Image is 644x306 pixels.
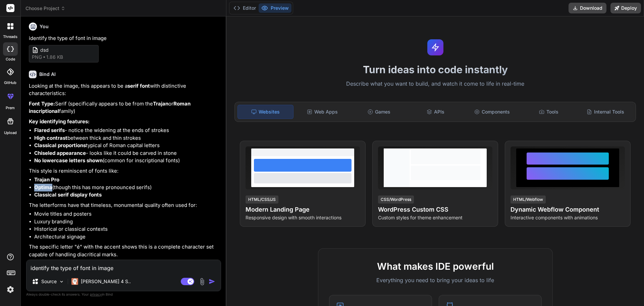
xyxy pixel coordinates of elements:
[610,3,641,13] button: Deploy
[34,134,220,142] li: between thick and thin strokes
[90,292,102,296] span: privacy
[34,191,102,198] strong: Classical serif display fonts
[40,47,94,54] span: dsd
[569,3,606,13] button: Download
[34,127,65,133] strong: Flared serifs
[578,105,633,119] div: Internal Tools
[34,225,220,233] li: Historical or classical contexts
[34,233,220,241] li: Architectural signage
[71,278,78,285] img: Claude 4 Sonnet
[198,278,206,286] img: attachment
[34,142,220,149] li: typical of Roman capital letters
[237,105,293,119] div: Websites
[246,205,360,214] h4: Modern Landing Page
[295,105,350,119] div: Web Apps
[29,100,220,115] p: Serif (specifically appears to be from the or family)
[408,105,463,119] div: APIs
[39,71,56,78] h6: Bind AI
[511,195,546,204] div: HTML/Webflow
[378,205,492,214] h4: WordPress Custom CSS
[29,82,220,97] p: Looking at the image, this appears to be a with distinctive characteristics:
[29,35,220,42] p: identify the type of font in image
[34,142,86,148] strong: Classical proportions
[29,100,55,107] strong: Font Type:
[29,118,90,125] strong: Key identifying features:
[25,5,65,12] span: Choose Project
[46,54,63,60] span: 1.86 KB
[29,243,220,258] p: The specific letter "é" with the accent shows this is a complete character set capable of handlin...
[378,195,414,204] div: CSS/WordPress
[34,150,86,156] strong: Chiseled appearance
[329,259,542,273] h2: What makes IDE powerful
[6,105,15,111] label: prem
[34,157,220,165] li: (common for inscriptional fonts)
[34,135,67,141] strong: High contrast
[230,80,640,88] p: Describe what you want to build, and watch it come to life in real-time
[511,205,625,214] h4: Dynamic Webflow Component
[153,100,168,107] strong: Trajan
[59,279,64,285] img: Pick Models
[511,214,625,221] p: Interactive components with animations
[4,80,16,86] label: GitHub
[6,56,15,62] label: code
[40,23,49,30] h6: You
[465,105,520,119] div: Components
[231,3,259,13] button: Editor
[3,34,17,40] label: threads
[230,63,640,76] h1: Turn ideas into code instantly
[81,278,131,285] p: [PERSON_NAME] 4 S..
[378,214,492,221] p: Custom styles for theme enhancement
[5,284,16,295] img: settings
[127,83,150,89] strong: serif font
[246,214,360,221] p: Responsive design with smooth interactions
[26,291,221,298] p: Always double-check its answers. Your in Bind
[29,167,220,175] p: This style is reminiscent of fonts like:
[329,276,542,284] p: Everything you need to bring your ideas to life
[352,105,407,119] div: Games
[34,157,103,164] strong: No lowercase letters shown
[521,105,577,119] div: Tools
[32,54,42,60] span: png
[34,149,220,157] li: - looks like it could be carved in stone
[259,3,291,13] button: Preview
[34,218,220,226] li: Luxury branding
[246,195,278,204] div: HTML/CSS/JS
[34,184,220,191] li: (though this has more pronounced serifs)
[41,278,57,285] p: Source
[209,278,215,285] img: icon
[34,127,220,134] li: - notice the widening at the ends of strokes
[34,184,52,190] strong: Optima
[34,210,220,218] li: Movie titles and posters
[29,202,220,209] p: The letterforms have that timeless, monumental quality often used for:
[4,130,17,136] label: Upload
[34,176,59,183] strong: Trajan Pro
